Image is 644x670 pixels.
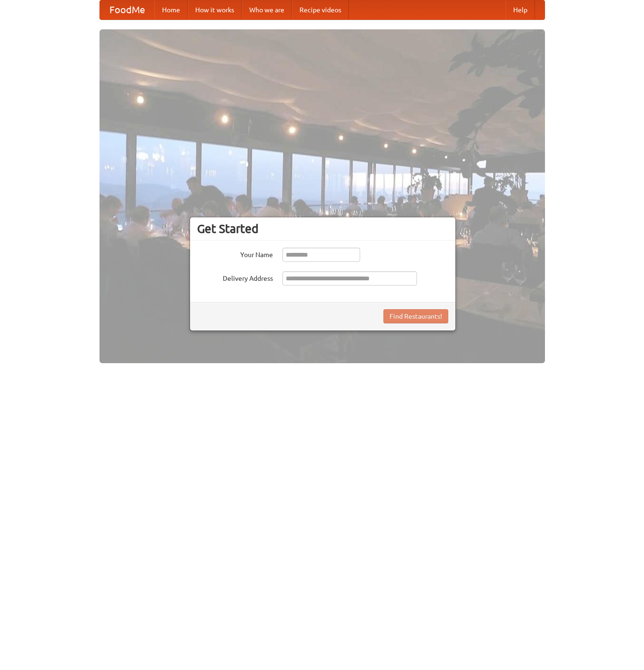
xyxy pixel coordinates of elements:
[100,0,154,19] a: FoodMe
[197,271,273,283] label: Delivery Address
[506,0,535,19] a: Help
[154,0,188,19] a: Home
[188,0,242,19] a: How it works
[383,309,448,323] button: Find Restaurants!
[292,0,349,19] a: Recipe videos
[197,222,448,236] h3: Get Started
[197,248,273,259] label: Your Name
[242,0,292,19] a: Who we are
